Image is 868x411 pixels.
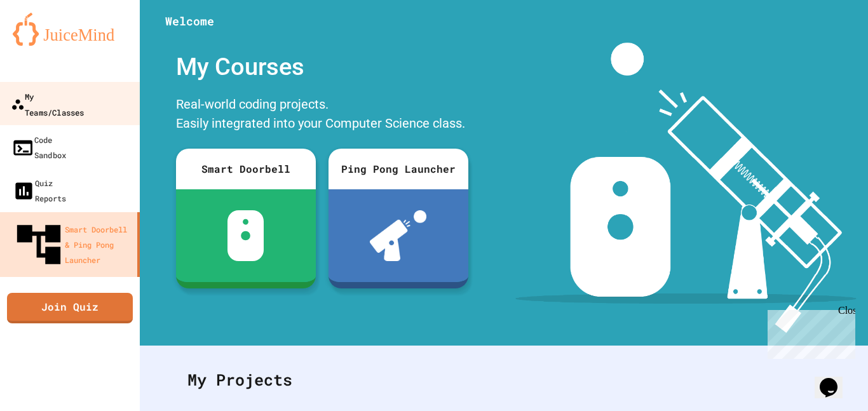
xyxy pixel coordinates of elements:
div: Code Sandbox [11,132,66,163]
a: Join Quiz [7,293,133,323]
div: My Projects [175,355,833,405]
div: Ping Pong Launcher [329,149,468,189]
div: Smart Doorbell [176,149,316,189]
div: My Teams/Classes [11,88,84,119]
div: Smart Doorbell & Ping Pong Launcher [13,219,132,271]
div: Chat with us now!Close [5,5,88,81]
iframe: chat widget [763,305,855,359]
div: My Courses [170,43,475,91]
div: Real-world coding projects. Easily integrated into your Computer Science class. [170,91,475,139]
img: logo-orange.svg [13,13,127,46]
iframe: chat widget [815,360,855,398]
div: Quiz Reports [13,175,66,206]
img: banner-image-my-projects.png [515,43,856,333]
img: sdb-white.svg [227,210,264,261]
img: ppl-with-ball.png [370,210,426,261]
